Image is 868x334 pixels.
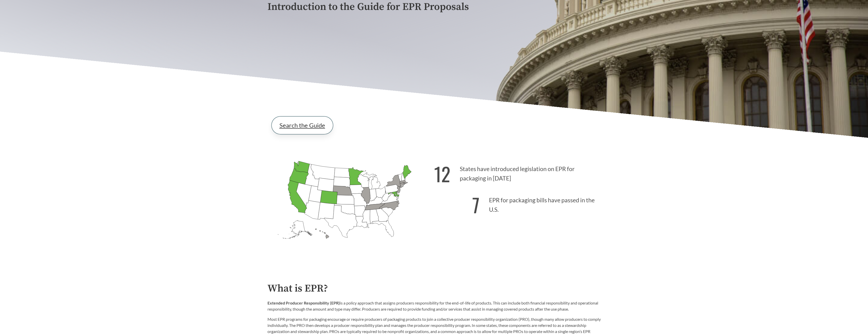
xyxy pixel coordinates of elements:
p: States have introduced legislation on EPR for packaging in [DATE] [434,157,601,188]
p: EPR for packaging bills have passed in the U.S. [434,188,601,219]
p: Introduction to the Guide for EPR Proposals [267,1,601,13]
strong: Extended Producer Responsibility (EPR) [267,300,340,305]
h2: What is EPR? [267,283,601,294]
a: Search the Guide [272,116,333,134]
strong: 12 [434,160,450,188]
p: is a policy approach that assigns producers responsibility for the end-of-life of products. This ... [267,300,601,312]
strong: 7 [472,191,480,219]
